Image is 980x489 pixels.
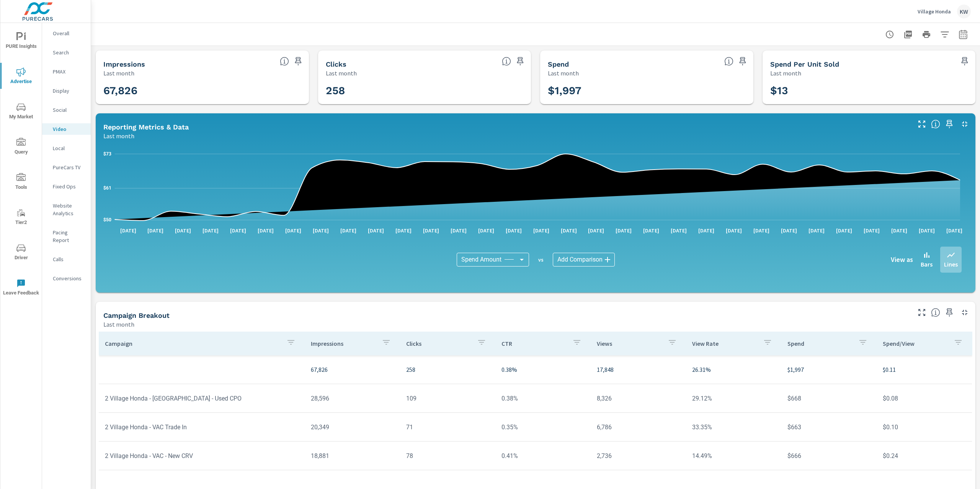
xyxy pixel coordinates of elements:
span: Driver [3,244,39,262]
h3: $13 [770,84,968,97]
td: 71 [400,417,495,437]
p: [DATE] [831,227,857,234]
span: Add Comparison [557,256,603,263]
p: [DATE] [390,227,417,234]
p: vs [529,256,553,263]
td: 33.35% [686,417,781,437]
td: 28,596 [305,389,400,408]
h6: View as [891,256,913,263]
div: nav menu [0,23,42,305]
p: [DATE] [720,227,747,234]
p: Website Analytics [53,202,85,217]
p: [DATE] [748,227,775,234]
span: Spend Amount [461,256,501,263]
p: Fixed Ops [53,183,85,190]
h5: Clicks [326,60,346,68]
p: Pacing Report [53,229,85,244]
td: 2 Village Honda - VAC - New CRV [99,446,305,466]
div: Search [42,47,91,58]
span: Query [3,138,39,157]
p: [DATE] [170,227,196,234]
div: Display [42,85,91,96]
p: [DATE] [418,227,444,234]
p: [DATE] [307,227,334,234]
div: KW [957,5,971,18]
span: PURE Insights [3,32,39,51]
span: Tools [3,173,39,192]
text: $61 [103,185,111,191]
div: Website Analytics [42,200,91,219]
p: PureCars TV [53,164,85,171]
h5: Reporting Metrics & Data [103,123,189,131]
div: Add Comparison [553,253,615,267]
span: This is a summary of Video performance results by campaign. Each column can be sorted. [931,308,940,317]
td: $668 [781,389,877,408]
span: Leave Feedback [3,279,39,298]
p: [DATE] [363,227,389,234]
p: $1,997 [787,365,871,374]
p: [DATE] [693,227,720,234]
p: [DATE] [528,227,555,234]
p: Last month [103,69,134,78]
p: Campaign [105,340,280,347]
td: 0.38% [495,389,591,408]
p: 67,826 [311,365,394,374]
p: Last month [548,69,579,78]
p: Video [53,125,85,133]
h3: $1,997 [548,84,746,97]
td: $0.10 [877,417,972,437]
td: 29.12% [686,389,781,408]
p: Conversions [53,275,85,282]
h3: 67,826 [103,84,301,97]
h5: Spend [548,60,569,68]
div: Pacing Report [42,227,91,246]
span: Tier2 [3,208,39,227]
button: Minimize Widget [959,118,971,130]
div: PureCars TV [42,162,91,173]
p: [DATE] [941,227,968,234]
p: [DATE] [583,227,609,234]
span: Save this to your personalized report [292,55,304,67]
td: $0.24 [877,446,972,466]
td: 109 [400,389,495,408]
p: Bars [921,260,933,269]
p: Village Honda [918,8,951,15]
span: Save this to your personalized report [959,55,971,67]
p: Display [53,87,85,95]
p: [DATE] [776,227,802,234]
div: Social [42,104,91,116]
p: [DATE] [335,227,362,234]
p: PMAX [53,68,85,75]
text: $73 [103,151,111,157]
td: $663 [781,417,877,437]
p: Local [53,144,85,152]
h5: Spend Per Unit Sold [770,60,839,68]
p: [DATE] [803,227,830,234]
div: Spend Amount [457,253,529,267]
p: Clicks [406,340,471,347]
button: "Export Report to PDF" [900,27,916,42]
p: Overall [53,29,85,37]
span: The number of times an ad was clicked by a consumer. [502,57,511,66]
p: Last month [326,69,357,78]
span: The number of times an ad was shown on your behalf. [280,57,289,66]
p: [DATE] [555,227,582,234]
button: Minimize Widget [959,306,971,319]
p: $0.11 [883,365,966,374]
td: 0.35% [495,417,591,437]
p: [DATE] [473,227,500,234]
text: $50 [103,217,111,222]
p: Last month [770,69,801,78]
p: Social [53,106,85,114]
td: 2 Village Honda - [GEOGRAPHIC_DATA] - Used CPO [99,389,305,408]
p: Lines [944,260,958,269]
td: 2 Village Honda - VAC Trade In [99,417,305,437]
td: 14.49% [686,446,781,466]
h5: Impressions [103,60,145,68]
p: Spend/View [883,340,947,347]
p: Impressions [311,340,376,347]
h3: 258 [326,84,524,97]
p: [DATE] [142,227,169,234]
p: View Rate [692,340,757,347]
span: Save this to your personalized report [737,55,749,67]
